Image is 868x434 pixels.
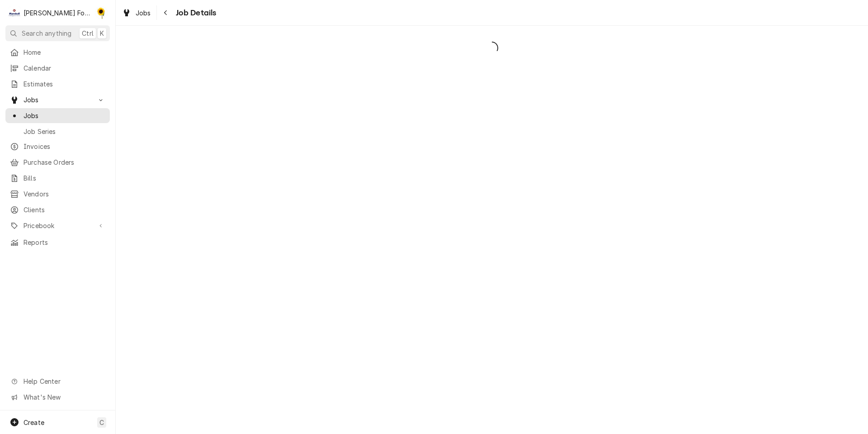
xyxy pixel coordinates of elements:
div: [PERSON_NAME] Food Equipment Service [24,8,90,18]
button: Search anythingCtrlK [5,25,110,41]
span: Job Details [173,7,217,19]
span: Calendar [24,63,105,73]
div: Marshall Food Equipment Service's Avatar [8,6,21,19]
span: Bills [24,173,105,183]
span: Create [24,419,44,426]
span: Search anything [22,29,71,38]
div: Christine Walker (110)'s Avatar [95,6,108,19]
a: Bills [5,171,110,186]
a: Estimates [5,76,110,91]
a: Go to Help Center [5,374,110,389]
span: Invoices [24,142,105,151]
span: Pricebook [24,221,92,230]
span: Jobs [24,95,92,105]
a: Invoices [5,139,110,154]
span: Ctrl [82,29,94,38]
button: Navigate back [159,5,173,20]
span: Estimates [24,79,105,89]
a: Home [5,45,110,60]
a: Reports [5,235,110,250]
span: C [99,418,104,427]
div: M [8,6,21,19]
a: Calendar [5,61,110,76]
span: Jobs [24,111,105,120]
a: Jobs [118,5,155,20]
span: Loading... [116,38,868,57]
span: Reports [24,238,105,247]
a: Go to Pricebook [5,218,110,233]
a: Go to Jobs [5,92,110,107]
span: K [100,29,104,38]
a: Job Series [5,124,110,139]
span: Job Series [24,127,105,136]
div: C( [95,6,108,19]
span: Clients [24,205,105,215]
span: Help Center [24,377,104,386]
a: Jobs [5,108,110,123]
span: Vendors [24,189,105,199]
span: Purchase Orders [24,157,105,167]
span: Home [24,48,105,57]
a: Vendors [5,186,110,201]
span: Jobs [136,8,151,18]
a: Clients [5,202,110,217]
a: Go to What's New [5,390,110,405]
span: What's New [24,392,104,402]
a: Purchase Orders [5,155,110,170]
